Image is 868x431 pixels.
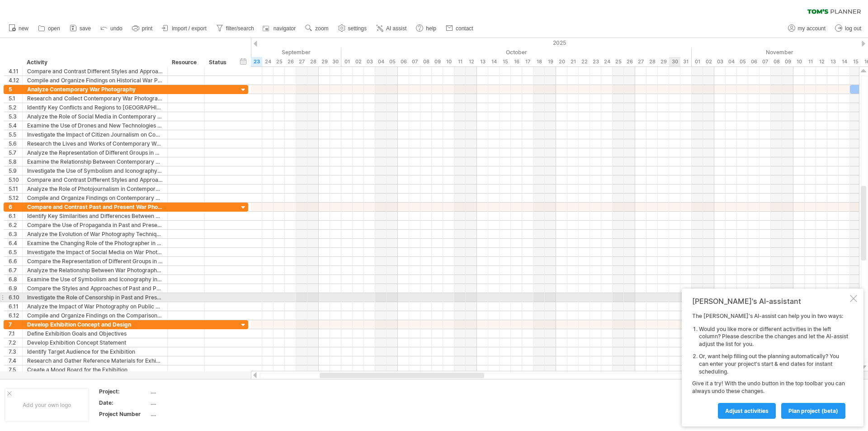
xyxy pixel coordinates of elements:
[786,23,828,34] a: my account
[27,185,163,193] div: Analyze the Role of Photojournalism in Contemporary War Photography
[9,76,22,85] div: 4.12
[27,284,163,293] div: Compare the Styles and Approaches of Past and Present War Photographers
[27,329,163,338] div: Define Exhibition Goals and Objectives
[9,311,22,320] div: 6.12
[27,320,163,329] div: Develop Exhibition Concept and Design
[307,57,319,66] div: Sunday, 28 September 2025
[27,85,163,94] div: Analyze Contemporary War Photography
[692,297,848,306] div: [PERSON_NAME]'s AI-assistant
[27,221,163,229] div: Compare the Use of Propaganda in Past and Present War Photography
[27,293,163,302] div: Investigate the Role of Censorship in Past and Present War Photography
[27,275,163,284] div: Examine the Use of Symbolism and Iconography in Past and Present War Photography
[699,326,848,348] li: Would you like more or different activities in the left column? Please describe the changes and l...
[9,248,22,256] div: 6.5
[27,148,163,157] div: Analyze the Representation of Different Groups in Contemporary War Photography
[798,25,826,32] span: my account
[454,57,466,66] div: Saturday, 11 October 2025
[36,23,63,34] a: open
[9,338,22,347] div: 7.2
[635,57,646,66] div: Monday, 27 October 2025
[151,388,226,395] div: ....
[27,230,163,238] div: Analyze the Evolution of War Photography Techniques and Technologies
[9,85,22,94] div: 5
[319,57,330,66] div: Monday, 29 September 2025
[511,57,522,66] div: Thursday, 16 October 2025
[409,57,420,66] div: Tuesday, 7 October 2025
[172,58,199,67] div: Resource
[27,257,163,265] div: Compare the Representation of Different Groups in Past and Present War Photography
[341,57,353,66] div: Wednesday, 1 October 2025
[160,23,209,34] a: import / export
[151,399,226,407] div: ....
[27,67,163,76] div: Compare and Contrast Different Styles and Approaches to Historical War Photography
[27,194,163,202] div: Compile and Organize Findings on Contemporary War Photography
[9,194,22,202] div: 5.12
[27,212,163,220] div: Identify Key Similarities and Differences Between Past and Present War Photography
[9,157,22,166] div: 5.8
[748,57,759,66] div: Thursday, 6 November 2025
[27,94,163,103] div: Research and Collect Contemporary War Photography Images
[27,58,162,67] div: Activity
[9,139,22,148] div: 5.6
[303,23,331,34] a: zoom
[27,365,163,374] div: Create a Mood Board for the Exhibition
[9,320,22,329] div: 7
[19,25,28,32] span: new
[6,23,31,34] a: new
[27,103,163,112] div: Identify Key Conflicts and Regions to [GEOGRAPHIC_DATA]
[27,248,163,256] div: Investigate the Impact of Social Media on War Photography
[805,57,816,66] div: Tuesday, 11 November 2025
[9,293,22,302] div: 6.10
[658,57,669,66] div: Wednesday, 29 October 2025
[669,57,680,66] div: Thursday, 30 October 2025
[714,57,726,66] div: Monday, 3 November 2025
[27,311,163,320] div: Compile and Organize Findings on the Comparison of Past and Present War Photography
[601,57,613,66] div: Friday, 24 October 2025
[692,57,703,66] div: Saturday, 1 November 2025
[9,302,22,311] div: 6.11
[27,130,163,139] div: Investigate the Impact of Citizen Journalism on Contemporary War Photography
[99,399,149,407] div: Date:
[9,284,22,293] div: 6.9
[296,57,307,66] div: Saturday, 27 September 2025
[142,25,152,32] span: print
[5,388,89,422] div: Add your own logo
[27,203,163,211] div: Compare and Contrast Past and Present War Photography
[718,403,776,419] a: Adjust activities
[579,57,590,66] div: Wednesday, 22 October 2025
[80,25,91,32] span: save
[9,230,22,238] div: 6.3
[27,266,163,275] div: Analyze the Relationship Between War Photography and National Identity Over Time
[477,57,488,66] div: Monday, 13 October 2025
[9,121,22,130] div: 5.4
[833,23,864,34] a: log out
[67,23,94,34] a: save
[9,130,22,139] div: 5.5
[27,302,163,311] div: Analyze the Impact of War Photography on Public Opinion Over Time
[151,410,226,418] div: ....
[781,403,845,419] a: plan project (beta)
[214,23,257,34] a: filter/search
[533,57,545,66] div: Saturday, 18 October 2025
[251,57,262,66] div: Tuesday, 23 September 2025
[9,212,22,220] div: 6.1
[336,23,369,34] a: settings
[261,23,298,34] a: navigator
[398,57,409,66] div: Monday, 6 October 2025
[9,203,22,211] div: 6
[27,239,163,247] div: Examine the Changing Role of the Photographer in War Zones
[27,166,163,175] div: Investigate the Use of Symbolism and Iconography in Contemporary War Photography
[522,57,533,66] div: Friday, 17 October 2025
[9,221,22,229] div: 6.2
[9,67,22,76] div: 4.11
[348,25,367,32] span: settings
[426,25,436,32] span: help
[816,57,827,66] div: Wednesday, 12 November 2025
[285,57,296,66] div: Friday, 26 September 2025
[9,239,22,247] div: 6.4
[27,112,163,121] div: Analyze the Role of Social Media in Contemporary War Photography
[99,410,149,418] div: Project Number
[353,57,364,66] div: Thursday, 2 October 2025
[9,257,22,265] div: 6.6
[703,57,714,66] div: Sunday, 2 November 2025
